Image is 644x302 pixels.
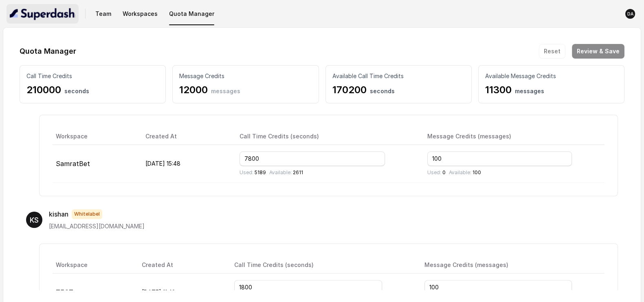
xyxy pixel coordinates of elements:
span: Available: [269,169,292,175]
span: Used: [427,169,441,175]
th: Call Time Credits (seconds) [228,257,418,274]
th: Workspace [53,128,139,145]
p: 11300 [485,83,618,96]
th: Workspace [53,257,135,274]
p: 210000 [26,83,159,96]
p: Available Message Credits [485,72,618,80]
p: kishan [49,209,68,219]
th: Created At [139,128,233,145]
p: 5189 [240,169,266,176]
p: Call Time Credits [26,72,159,80]
span: seconds [370,88,395,94]
button: Team [92,7,114,21]
p: 0 [427,169,446,176]
p: 12000 [179,83,312,96]
h1: Quota Manager [20,45,76,58]
p: SamratBet [56,159,132,169]
p: Available Call Time Credits [332,72,465,80]
text: DA [627,11,634,17]
p: 2611 [269,169,303,176]
button: Quota Manager [166,7,218,21]
p: TEST [56,287,129,297]
button: Review & Save [572,44,624,59]
img: light.svg [10,7,75,20]
th: Message Credits (messages) [418,257,604,274]
span: Available: [449,169,471,175]
p: Message Credits [179,72,312,80]
span: Whitelabel [72,209,102,219]
span: messages [211,88,240,94]
span: messages [515,88,544,94]
th: Call Time Credits (seconds) [233,128,421,145]
span: seconds [64,88,89,94]
td: [DATE] 15:48 [139,145,233,183]
text: KS [30,216,39,224]
span: Used: [240,169,253,175]
th: Message Credits (messages) [421,128,604,145]
button: Reset [539,44,565,59]
p: 170200 [332,83,465,96]
p: 100 [449,169,481,176]
span: [EMAIL_ADDRESS][DOMAIN_NAME] [49,223,145,230]
th: Created At [135,257,228,274]
button: Workspaces [119,7,161,21]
